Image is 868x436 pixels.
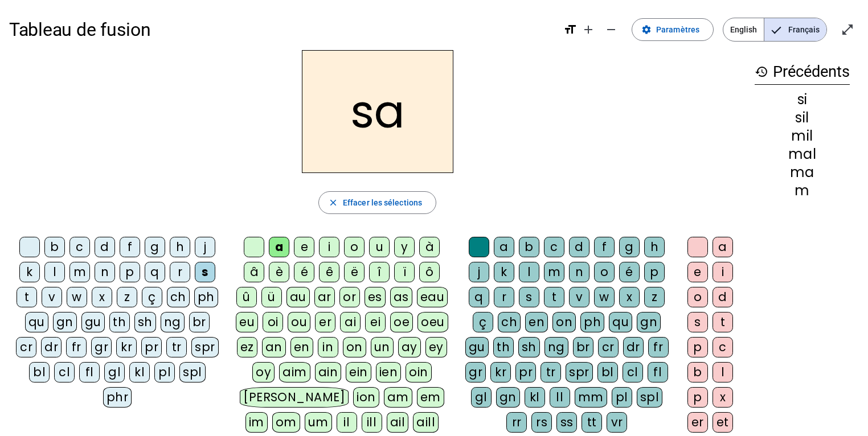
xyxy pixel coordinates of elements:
div: a [494,237,514,257]
div: ill [362,412,382,433]
div: tr [166,337,187,357]
div: é [294,262,314,282]
div: as [390,287,412,307]
div: in [318,337,338,357]
div: oin [406,362,432,382]
span: English [723,18,764,41]
div: j [469,262,489,282]
div: s [519,287,539,307]
div: gl [471,387,492,408]
div: br [189,312,210,332]
div: u [369,237,390,257]
div: z [117,287,137,307]
div: m [69,262,90,282]
div: fr [648,337,669,357]
div: ph [194,287,218,307]
div: ar [314,287,335,307]
div: si [755,93,850,106]
div: ê [319,262,339,282]
div: br [573,337,593,357]
div: mil [755,129,850,143]
div: o [687,287,708,307]
div: sil [755,111,850,125]
div: ch [498,312,521,332]
div: ng [544,337,568,357]
div: kr [490,362,511,382]
div: x [713,387,733,408]
div: en [290,337,313,357]
div: ien [376,362,402,382]
div: t [544,287,564,307]
div: ç [473,312,493,332]
div: ï [394,262,415,282]
div: spl [637,387,663,408]
div: p [687,337,708,357]
div: z [644,287,665,307]
mat-icon: add [582,23,595,36]
div: c [544,237,564,257]
div: cr [16,337,36,357]
div: ô [419,262,440,282]
div: oy [252,362,275,382]
div: d [713,287,733,307]
mat-icon: open_in_full [841,23,854,36]
div: cr [598,337,619,357]
div: û [236,287,257,307]
div: gr [465,362,486,382]
div: oi [263,312,283,332]
div: on [343,337,366,357]
div: ma [755,166,850,179]
div: g [145,237,165,257]
mat-icon: settings [641,24,652,35]
div: mal [755,147,850,161]
div: i [319,237,339,257]
div: spr [566,362,593,382]
button: Entrer en plein écran [836,18,859,41]
div: r [170,262,190,282]
div: s [687,312,708,332]
div: f [120,237,140,257]
div: sh [518,337,540,357]
div: y [394,237,415,257]
div: a [269,237,289,257]
div: o [344,237,365,257]
div: au [286,287,310,307]
span: Effacer les sélections [343,196,422,209]
div: n [569,262,589,282]
div: tt [582,412,602,433]
div: th [109,312,130,332]
div: or [339,287,360,307]
div: ng [161,312,185,332]
div: d [95,237,115,257]
div: eau [417,287,448,307]
div: gu [81,312,105,332]
div: oe [390,312,413,332]
div: dr [41,337,62,357]
div: b [44,237,65,257]
div: [PERSON_NAME] [240,387,349,408]
div: rr [506,412,527,433]
div: on [552,312,576,332]
div: h [170,237,190,257]
div: pr [515,362,536,382]
div: kl [129,362,150,382]
div: q [469,287,489,307]
span: Paramètres [656,23,699,36]
div: gn [496,387,520,408]
div: j [195,237,215,257]
div: bl [29,362,50,382]
div: x [92,287,112,307]
h2: sa [302,50,453,173]
div: ei [365,312,386,332]
div: ez [237,337,257,357]
div: pl [154,362,175,382]
div: rs [531,412,552,433]
div: ain [315,362,342,382]
div: l [713,362,733,382]
div: gn [53,312,77,332]
button: Augmenter la taille de la police [577,18,600,41]
div: pr [141,337,162,357]
div: mm [575,387,607,408]
div: es [365,287,386,307]
div: aim [279,362,310,382]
